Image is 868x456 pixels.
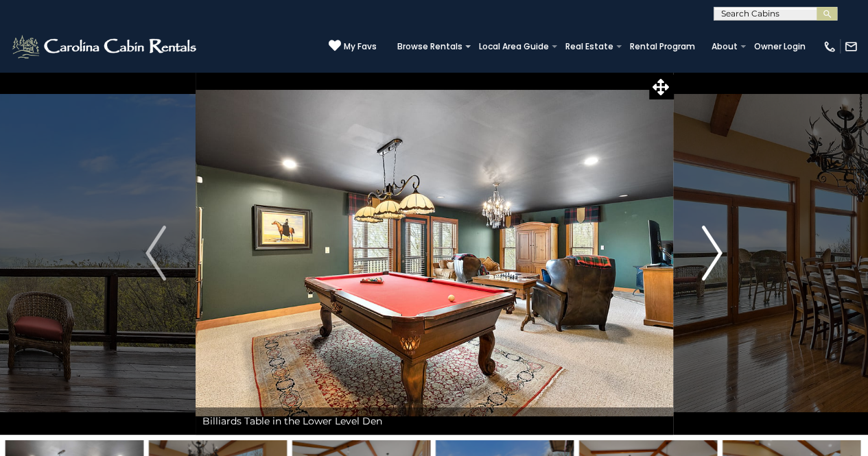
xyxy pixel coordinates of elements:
a: Rental Program [623,37,702,56]
a: My Favs [329,39,377,53]
a: Browse Rentals [390,37,469,56]
button: Previous [117,71,196,435]
a: About [705,37,744,56]
button: Next [672,71,751,435]
img: White-1-2.png [10,33,200,60]
a: Real Estate [559,37,620,56]
img: mail-regular-white.png [844,40,858,53]
div: Billiards Table in the Lower Level Den [196,407,673,435]
a: Local Area Guide [472,37,556,56]
a: Owner Login [747,37,812,56]
span: My Favs [344,40,377,53]
img: arrow [702,226,723,280]
img: arrow [145,226,166,280]
img: phone-regular-white.png [823,40,836,53]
